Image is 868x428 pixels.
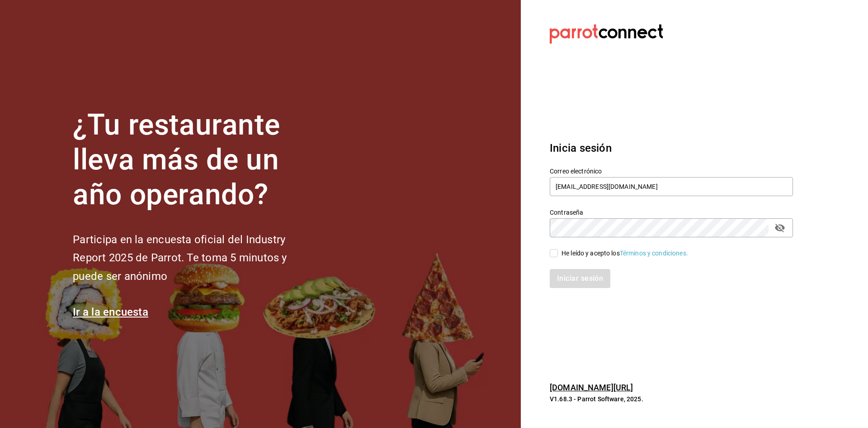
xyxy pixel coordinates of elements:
[550,168,793,174] label: Correo electrónico
[620,250,688,257] a: Términos y condiciones.
[73,231,317,286] h2: Participa en la encuesta oficial del Industry Report 2025 de Parrot. Te toma 5 minutos y puede se...
[550,394,793,404] p: V1.68.3 - Parrot Software, 2025.
[550,383,633,392] a: [DOMAIN_NAME][URL]
[550,209,793,216] label: Contraseña
[561,249,688,258] div: He leído y acepto los
[550,140,793,156] h3: Inicia sesión
[73,108,317,212] h1: ¿Tu restaurante lleva más de un año operando?
[550,177,793,196] input: Ingresa tu correo electrónico
[772,220,788,236] button: passwordField
[73,306,148,318] a: Ir a la encuesta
